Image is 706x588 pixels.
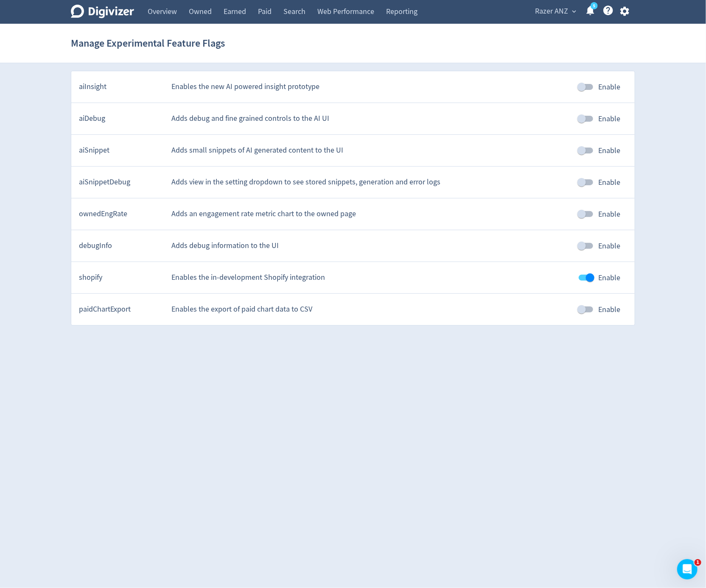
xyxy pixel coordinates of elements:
[591,2,598,9] a: 5
[71,30,225,57] h1: Manage Experimental Feature Flags
[79,177,164,187] div: aiSnippetDebug
[598,240,620,252] span: Enable
[598,272,620,284] span: Enable
[593,3,595,9] text: 5
[570,8,578,15] span: expand_more
[79,304,164,315] div: paidChartExport
[598,209,620,220] span: Enable
[171,81,571,92] div: Enables the new AI powered insight prototype
[79,145,164,156] div: aiSnippet
[79,113,164,124] div: aiDebug
[171,177,571,187] div: Adds view in the setting dropdown to see stored snippets, generation and error logs
[171,240,571,251] div: Adds debug information to the UI
[598,113,620,125] span: Enable
[171,304,571,315] div: Enables the export of paid chart data to CSV
[598,304,620,315] span: Enable
[79,81,164,92] div: aiInsight
[535,5,568,18] span: Razer ANZ
[171,145,571,156] div: Adds small snippets of AI generated content to the UI
[79,272,164,283] div: shopify
[532,5,578,18] button: Razer ANZ
[171,272,571,283] div: Enables the in-development Shopify integration
[598,145,620,156] span: Enable
[79,209,164,219] div: ownedEngRate
[598,81,620,93] span: Enable
[677,559,698,580] iframe: Intercom live chat
[695,559,701,566] span: 1
[598,177,620,188] span: Enable
[171,113,571,124] div: Adds debug and fine grained controls to the AI UI
[79,240,164,251] div: debugInfo
[171,209,571,219] div: Adds an engagement rate metric chart to the owned page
